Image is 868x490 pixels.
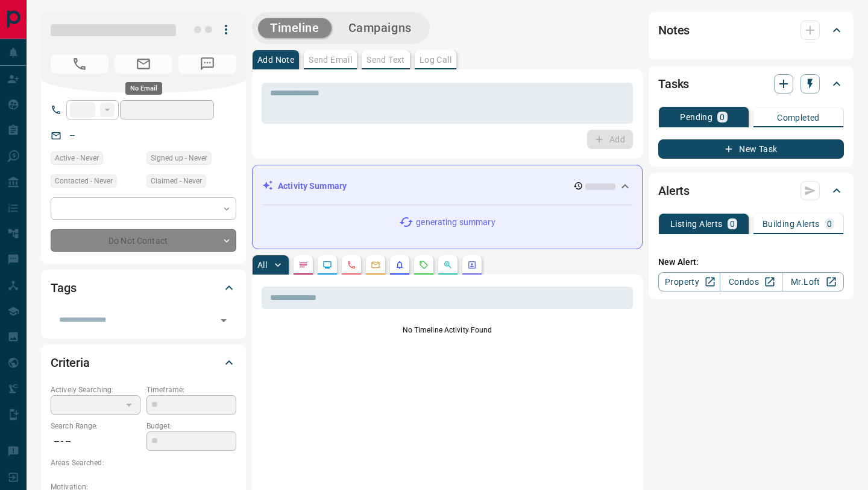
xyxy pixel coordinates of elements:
span: No Number [51,54,108,74]
span: No Email [115,54,172,74]
p: New Alert: [658,256,844,269]
div: Tasks [658,69,844,98]
a: Mr.Loft [782,272,844,291]
div: Notes [658,16,844,45]
a: Condos [720,272,782,291]
span: No Number [178,54,236,74]
button: Campaigns [336,18,424,38]
div: Do Not Contact [51,229,236,252]
p: Budget: [146,421,236,431]
button: Open [215,312,232,329]
svg: Requests [419,260,429,270]
h2: Tags [51,278,76,297]
p: -- - -- [51,431,140,451]
svg: Emails [371,260,380,270]
span: Claimed - Never [151,175,202,187]
div: Alerts [658,176,844,205]
h2: Alerts [658,181,690,200]
div: No Email [125,82,162,95]
p: 0 [827,220,832,228]
svg: Agent Actions [467,260,477,270]
span: Signed up - Never [151,152,207,164]
p: Search Range: [51,421,140,431]
svg: Calls [347,260,356,270]
p: Add Note [257,56,294,64]
svg: Lead Browsing Activity [322,260,332,270]
svg: Opportunities [443,260,453,270]
h2: Tasks [658,74,689,94]
p: No Timeline Activity Found [262,325,633,336]
svg: Notes [298,260,308,270]
p: Activity Summary [278,180,347,192]
p: 0 [730,220,735,228]
p: Pending [680,113,712,121]
svg: Listing Alerts [395,260,404,270]
p: 0 [720,113,725,121]
p: Actively Searching: [51,384,140,395]
h2: Criteria [51,353,90,372]
p: Areas Searched: [51,457,236,468]
p: Building Alerts [763,220,820,228]
div: Criteria [51,348,236,377]
span: Contacted - Never [55,175,113,187]
p: Completed [777,113,820,122]
a: Property [658,272,720,291]
button: New Task [658,139,844,159]
p: generating summary [416,216,495,229]
div: Activity Summary [262,175,632,197]
a: -- [70,130,75,140]
div: Tags [51,273,236,302]
p: All [257,261,267,269]
h2: Notes [658,21,690,40]
p: Timeframe: [146,384,236,395]
p: Listing Alerts [670,220,723,228]
button: Timeline [258,18,332,38]
span: Active - Never [55,152,99,164]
